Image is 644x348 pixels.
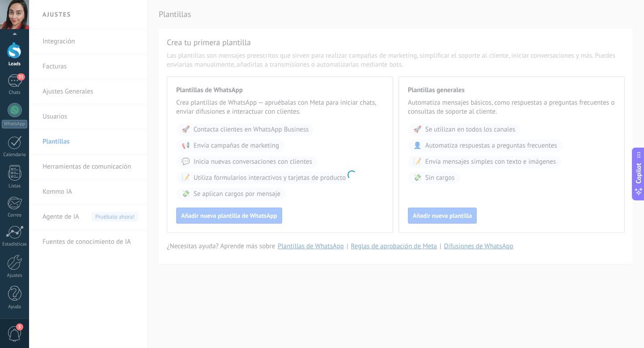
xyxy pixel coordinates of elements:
[17,73,25,81] span: 31
[2,183,28,189] div: Listas
[2,242,28,247] div: Estadísticas
[2,304,28,310] div: Ayuda
[2,90,28,96] div: Chats
[2,212,28,218] div: Correo
[2,152,28,158] div: Calendario
[2,120,27,128] div: WhatsApp
[2,61,28,67] div: Leads
[634,163,643,184] span: Copilot
[2,273,28,279] div: Ajustes
[16,323,23,331] span: 3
